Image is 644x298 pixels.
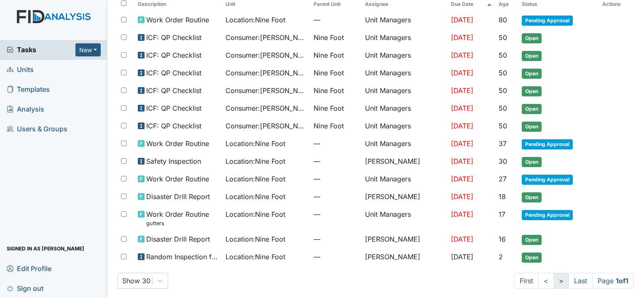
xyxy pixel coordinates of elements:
[592,273,634,289] span: Page
[146,50,201,60] span: ICF: QP Checklist
[499,157,507,165] span: 30
[225,252,285,262] span: Location : Nine Foot
[553,273,569,289] a: >
[146,103,201,113] span: ICF: QP Checklist
[146,234,210,244] span: Disaster Drill Report
[314,209,358,219] span: —
[7,262,51,275] span: Edit Profile
[314,192,358,202] span: —
[7,45,75,55] span: Tasks
[616,277,628,285] strong: 1 of 1
[314,68,344,78] span: Nine Foot
[499,86,507,95] span: 50
[522,192,542,202] span: Open
[451,104,473,112] span: [DATE]
[499,210,505,218] span: 17
[225,209,285,219] span: Location : Nine Foot
[362,231,448,248] td: [PERSON_NAME]
[362,100,448,117] td: Unit Managers
[314,15,358,25] span: —
[121,0,126,6] input: Toggle All Rows Selected
[225,192,285,202] span: Location : Nine Foot
[514,273,539,289] a: First
[522,33,542,43] span: Open
[314,121,344,131] span: Nine Foot
[522,235,542,245] span: Open
[522,69,542,79] span: Open
[522,175,573,185] span: Pending Approval
[522,253,542,263] span: Open
[522,122,542,132] span: Open
[499,122,507,130] span: 50
[451,51,473,59] span: [DATE]
[225,68,306,78] span: Consumer : [PERSON_NAME]
[499,104,507,112] span: 50
[499,175,507,183] span: 27
[362,206,448,231] td: Unit Managers
[522,210,573,220] span: Pending Approval
[362,47,448,64] td: Unit Managers
[522,51,542,61] span: Open
[499,253,503,261] span: 2
[146,192,210,202] span: Disaster Drill Report
[7,242,84,255] span: Signed in as [PERSON_NAME]
[451,157,473,165] span: [DATE]
[146,121,201,131] span: ICF: QP Checklist
[362,135,448,153] td: Unit Managers
[522,157,542,167] span: Open
[225,121,306,131] span: Consumer : [PERSON_NAME]
[314,103,344,113] span: Nine Foot
[362,29,448,47] td: Unit Managers
[7,83,50,96] span: Templates
[499,51,507,59] span: 50
[146,15,209,25] span: Work Order Routine
[362,82,448,100] td: Unit Managers
[362,248,448,266] td: [PERSON_NAME]
[362,153,448,170] td: [PERSON_NAME]
[146,209,209,227] span: Work Order Routine gutters
[569,273,593,289] a: Last
[75,43,101,56] button: New
[7,122,67,136] span: Users & Groups
[451,235,473,243] span: [DATE]
[451,69,473,77] span: [DATE]
[362,64,448,82] td: Unit Managers
[522,104,542,114] span: Open
[314,234,358,244] span: —
[451,139,473,148] span: [DATE]
[451,16,473,24] span: [DATE]
[314,252,358,262] span: —
[146,252,219,262] span: Random Inspection for Evening
[451,175,473,183] span: [DATE]
[146,156,201,166] span: Safety Inspection
[538,273,554,289] a: <
[362,117,448,135] td: Unit Managers
[225,174,285,184] span: Location : Nine Foot
[314,174,358,184] span: —
[7,103,44,116] span: Analysis
[451,33,473,42] span: [DATE]
[499,69,507,77] span: 50
[522,139,573,149] span: Pending Approval
[499,235,506,243] span: 16
[451,122,473,130] span: [DATE]
[225,85,306,96] span: Consumer : [PERSON_NAME]
[451,86,473,95] span: [DATE]
[146,85,201,96] span: ICF: QP Checklist
[451,192,473,201] span: [DATE]
[499,16,507,24] span: 80
[514,273,634,289] nav: task-pagination
[362,170,448,188] td: Unit Managers
[225,103,306,113] span: Consumer : [PERSON_NAME]
[146,68,201,78] span: ICF: QP Checklist
[314,156,358,166] span: —
[146,32,201,43] span: ICF: QP Checklist
[225,156,285,166] span: Location : Nine Foot
[362,188,448,206] td: [PERSON_NAME]
[451,253,473,261] span: [DATE]
[146,219,209,227] small: gutters
[314,50,344,60] span: Nine Foot
[499,33,507,42] span: 50
[225,138,285,149] span: Location : Nine Foot
[499,192,506,201] span: 18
